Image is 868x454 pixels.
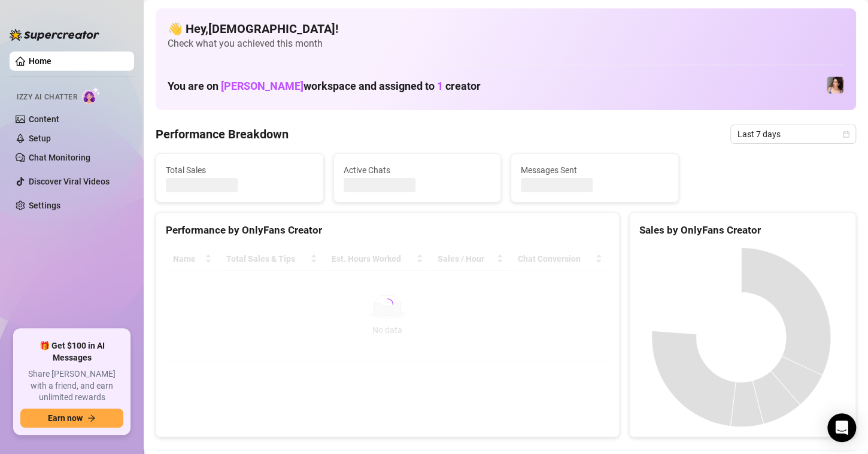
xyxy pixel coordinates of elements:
[166,164,314,177] span: Total Sales
[639,222,846,238] div: Sales by OnlyFans Creator
[87,414,96,422] span: arrow-right
[827,77,843,93] img: Lauren
[842,131,849,138] span: calendar
[381,298,394,311] span: loading
[20,368,123,404] span: Share [PERSON_NAME] with a friend, and earn unlimited rewards
[29,153,90,162] a: Chat Monitoring
[437,80,443,92] span: 1
[10,29,99,41] img: logo-BBDzfeDw.svg
[344,164,491,177] span: Active Chats
[166,222,609,238] div: Performance by OnlyFans Creator
[48,413,83,423] span: Earn now
[29,201,60,210] a: Settings
[29,56,51,66] a: Home
[221,80,304,92] span: [PERSON_NAME]
[17,92,77,103] span: Izzy AI Chatter
[29,114,59,124] a: Content
[168,37,844,50] span: Check what you achieved this month
[82,87,101,104] img: AI Chatter
[521,164,669,177] span: Messages Sent
[156,126,289,143] h4: Performance Breakdown
[29,134,51,143] a: Setup
[29,177,110,186] a: Discover Viral Videos
[827,413,856,442] div: Open Intercom Messenger
[168,20,844,37] h4: 👋 Hey, [DEMOGRAPHIC_DATA] !
[20,340,123,364] span: 🎁 Get $100 in AI Messages
[738,125,849,143] span: Last 7 days
[168,80,481,93] h1: You are on workspace and assigned to creator
[20,408,123,428] button: Earn nowarrow-right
